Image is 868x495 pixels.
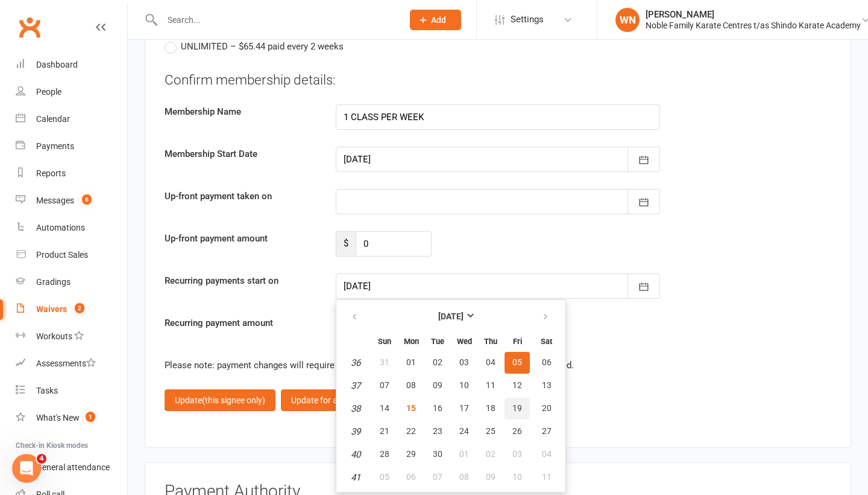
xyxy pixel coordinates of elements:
[451,421,477,442] button: 24
[486,380,495,390] span: 11
[513,337,522,346] small: Friday
[398,421,424,442] button: 22
[16,377,127,404] a: Tasks
[181,39,344,52] span: UNLIMITED – $65.44 paid every 2 weeks
[542,426,552,436] span: 27
[36,87,61,97] div: People
[380,403,389,413] span: 14
[512,472,522,482] span: 10
[351,426,360,437] em: 39
[425,444,450,465] button: 30
[380,380,389,390] span: 07
[156,231,327,246] label: Up-front payment amount
[459,426,469,436] span: 24
[478,444,503,465] button: 02
[36,114,70,124] div: Calendar
[505,352,530,374] button: 05
[156,147,327,161] label: Membership Start Date
[36,304,67,314] div: Waivers
[542,357,552,367] span: 06
[433,403,442,413] span: 16
[37,454,46,464] span: 4
[542,449,552,459] span: 04
[351,380,360,391] em: 37
[16,187,127,214] a: Messages 6
[425,467,450,488] button: 07
[406,403,416,413] span: 15
[372,375,397,397] button: 07
[505,444,530,465] button: 03
[156,189,327,203] label: Up-front payment taken on
[478,352,503,374] button: 04
[36,196,74,205] div: Messages
[404,337,419,346] small: Monday
[36,141,74,151] div: Payments
[505,375,530,397] button: 12
[380,472,389,482] span: 05
[36,462,110,472] div: General attendance
[451,398,477,420] button: 17
[380,357,389,367] span: 31
[433,426,442,436] span: 23
[531,467,562,488] button: 11
[459,449,469,459] span: 01
[16,51,127,78] a: Dashboard
[542,472,552,482] span: 11
[372,398,397,420] button: 14
[14,12,45,42] a: Clubworx
[378,337,391,346] small: Sunday
[16,106,127,133] a: Calendar
[425,398,450,420] button: 16
[531,444,562,465] button: 04
[165,358,831,372] div: Please note: payment changes will require consent from the waiver signee before they can be applied.
[478,398,503,420] button: 18
[438,311,464,321] strong: [DATE]
[16,350,127,377] a: Assessments
[165,71,831,90] div: Confirm membership details:
[505,467,530,488] button: 10
[36,168,66,178] div: Reports
[156,104,327,119] label: Membership Name
[425,352,450,374] button: 02
[459,380,469,390] span: 10
[16,269,127,296] a: Gradings
[478,421,503,442] button: 25
[457,337,472,346] small: Wednesday
[531,375,562,397] button: 13
[451,352,477,374] button: 03
[406,449,416,459] span: 29
[542,380,552,390] span: 13
[398,444,424,465] button: 29
[511,6,544,33] span: Settings
[12,454,41,483] iframe: Intercom live chat
[36,359,96,368] div: Assessments
[16,296,127,323] a: Waivers 2
[425,375,450,397] button: 09
[459,403,469,413] span: 17
[646,9,861,20] div: [PERSON_NAME]
[16,133,127,160] a: Payments
[165,389,275,411] button: Update(this signee only)
[531,352,562,374] button: 06
[159,11,394,28] input: Search...
[398,375,424,397] button: 08
[531,421,562,442] button: 27
[512,449,522,459] span: 03
[351,357,360,368] em: 36
[16,214,127,241] a: Automations
[478,467,503,488] button: 09
[451,444,477,465] button: 01
[406,472,416,482] span: 06
[433,380,442,390] span: 09
[351,449,360,460] em: 40
[202,395,265,405] span: (this signee only)
[512,403,522,413] span: 19
[16,323,127,350] a: Workouts
[505,398,530,420] button: 19
[75,303,84,313] span: 2
[406,380,416,390] span: 08
[16,160,127,187] a: Reports
[431,15,446,25] span: Add
[398,352,424,374] button: 01
[406,357,416,367] span: 01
